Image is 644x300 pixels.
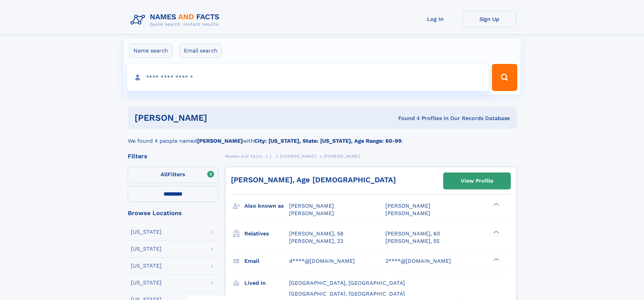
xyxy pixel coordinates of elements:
[385,237,439,245] a: [PERSON_NAME], 55
[135,114,303,122] h1: [PERSON_NAME]
[244,200,289,212] h3: Also known as
[289,280,405,286] span: [GEOGRAPHIC_DATA], [GEOGRAPHIC_DATA]
[492,64,517,91] button: Search Button
[197,138,243,144] b: [PERSON_NAME]
[161,171,168,178] span: All
[128,210,218,216] div: Browse Locations
[289,203,334,209] span: [PERSON_NAME]
[131,246,162,252] div: [US_STATE]
[131,263,162,269] div: [US_STATE]
[254,138,402,144] b: City: [US_STATE], State: [US_STATE], Age Range: 60-99
[231,176,396,184] a: [PERSON_NAME], Age [DEMOGRAPHIC_DATA]
[324,154,360,159] span: [PERSON_NAME]
[270,154,272,159] span: L
[280,152,316,160] a: [PERSON_NAME]
[128,167,218,183] label: Filters
[289,210,334,216] span: [PERSON_NAME]
[225,152,262,160] a: Names and Facts
[127,64,489,91] input: search input
[270,152,272,160] a: L
[385,210,430,216] span: [PERSON_NAME]
[128,129,517,145] div: We found 4 people named with .
[462,11,517,27] a: Sign Up
[128,153,218,159] div: Filters
[244,255,289,267] h3: Email
[303,115,510,122] div: Found 4 Profiles In Our Records Database
[408,11,462,27] a: Log In
[289,237,343,245] a: [PERSON_NAME], 23
[180,44,222,58] label: Email search
[244,277,289,289] h3: Lived in
[461,173,493,189] div: View Profile
[244,228,289,239] h3: Relatives
[289,230,343,237] a: [PERSON_NAME], 58
[131,229,162,235] div: [US_STATE]
[385,203,430,209] span: [PERSON_NAME]
[289,291,405,297] span: [GEOGRAPHIC_DATA], [GEOGRAPHIC_DATA]
[280,154,316,159] span: [PERSON_NAME]
[385,230,440,237] a: [PERSON_NAME], 60
[444,173,510,189] a: View Profile
[128,11,225,29] img: Logo Names and Facts
[492,257,500,261] div: ❯
[129,44,172,58] label: Name search
[492,202,500,207] div: ❯
[492,230,500,234] div: ❯
[131,280,162,285] div: [US_STATE]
